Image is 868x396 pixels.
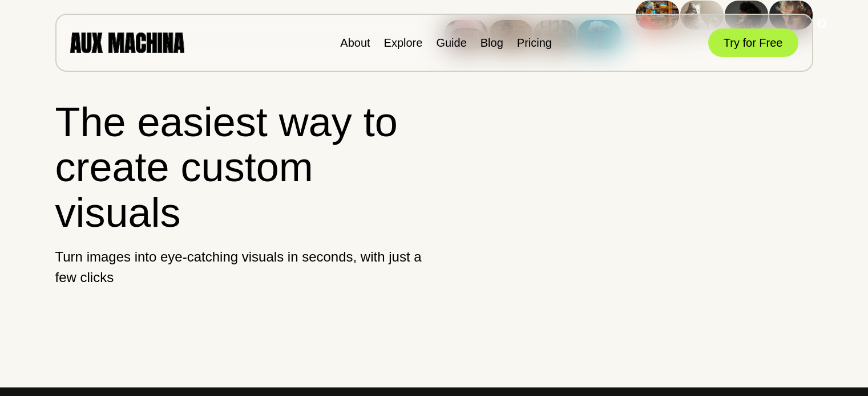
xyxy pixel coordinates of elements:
[55,247,425,288] p: Turn images into eye-catching visuals in seconds, with just a few clicks
[481,36,503,49] a: Blog
[340,36,370,49] a: About
[517,36,552,49] a: Pricing
[55,100,425,235] h1: The easiest way to create custom visuals
[708,28,798,57] button: Try for Free
[436,36,466,49] a: Guide
[70,32,184,52] img: AUX MACHINA
[384,36,423,49] a: Explore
